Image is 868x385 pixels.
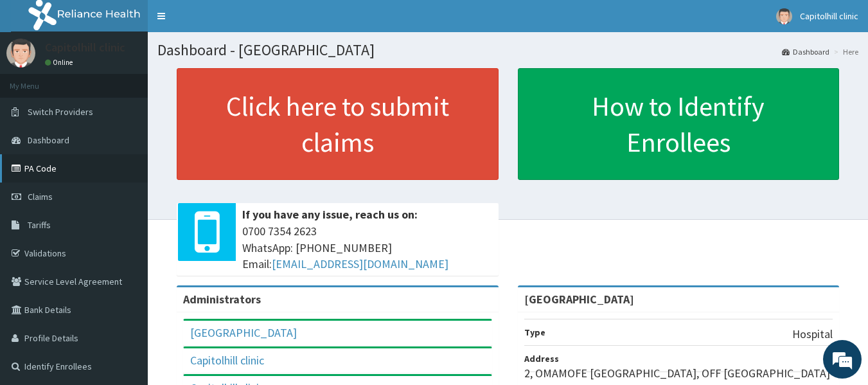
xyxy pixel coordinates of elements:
[800,10,858,22] span: Capitolhill clinic
[524,327,545,338] b: Type
[28,219,51,231] span: Tariffs
[6,39,35,67] img: User Image
[190,325,297,340] a: [GEOGRAPHIC_DATA]
[45,58,76,67] a: Online
[28,106,93,118] span: Switch Providers
[782,46,829,57] a: Dashboard
[792,326,833,343] p: Hospital
[242,207,418,222] b: If you have any issue, reach us on:
[190,353,264,368] a: Capitolhill clinic
[67,72,216,89] div: Chat with us now
[177,68,499,180] a: Click here to submit claims
[28,191,53,202] span: Claims
[518,68,840,180] a: How to Identify Enrollees
[45,42,125,53] p: Capitolhill clinic
[524,292,634,307] strong: [GEOGRAPHIC_DATA]
[831,46,858,57] li: Here
[242,223,492,273] span: 0700 7354 2623 WhatsApp: [PHONE_NUMBER] Email:
[776,8,792,24] img: User Image
[75,112,177,242] span: We're online!
[157,42,858,58] h1: Dashboard - [GEOGRAPHIC_DATA]
[6,252,245,297] textarea: Type your message and hit 'Enter'
[272,256,448,271] a: [EMAIL_ADDRESS][DOMAIN_NAME]
[183,292,261,307] b: Administrators
[211,6,242,37] div: Minimize live chat window
[24,64,52,96] img: d_794563401_company_1708531726252_794563401
[28,134,69,146] span: Dashboard
[524,353,559,364] b: Address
